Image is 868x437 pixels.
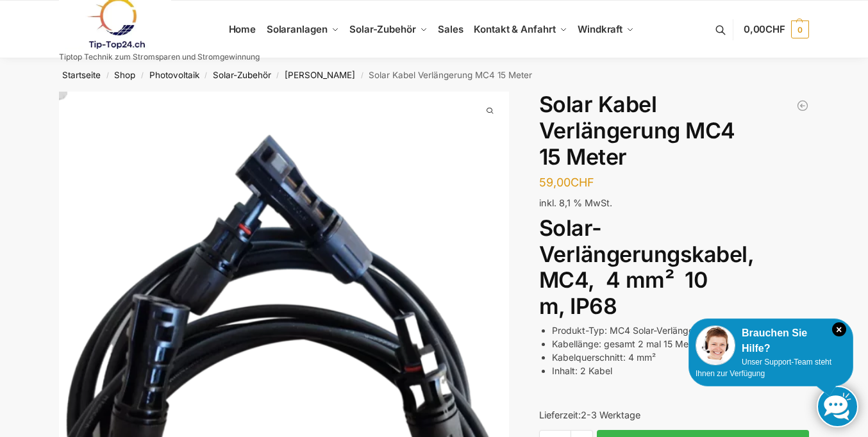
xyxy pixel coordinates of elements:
[765,23,785,35] span: CHF
[832,322,846,336] i: Schließen
[578,23,622,35] span: Windkraft
[539,197,612,208] span: inkl. 8,1 % MwSt.
[213,70,271,80] a: Solar-Zubehör
[135,70,149,81] span: /
[344,1,433,58] a: Solar-Zubehör
[199,70,213,81] span: /
[469,1,572,58] a: Kontakt & Anfahrt
[552,324,809,337] li: Produkt-Typ: MC4 Solar-Verlängerungskabel
[744,23,785,35] span: 0,00
[571,176,594,189] span: CHF
[791,21,809,38] span: 0
[744,10,809,49] a: 0,00CHF 0
[261,1,344,58] a: Solaranlagen
[581,409,640,420] span: 2-3 Werktage
[552,364,809,377] li: Inhalt: 2 Kabel
[539,215,809,320] h1: Solar-Verlängerungskabel, MC4, 4 mm² 10 m, IP68
[438,23,463,35] span: Sales
[59,53,260,61] p: Tiptop Technik zum Stromsparen und Stromgewinnung
[355,70,369,81] span: /
[101,70,114,81] span: /
[37,58,832,92] nav: Breadcrumb
[114,70,135,80] a: Shop
[349,23,416,35] span: Solar-Zubehör
[696,326,735,365] img: Customer service
[433,1,469,58] a: Sales
[796,99,809,112] a: Shelly Pro 3EM
[572,1,640,58] a: Windkraft
[696,358,831,378] span: Unser Support-Team steht Ihnen zur Verfügung
[552,337,809,350] li: Kabellänge: gesamt 2 mal 15 Meter für ein Solarmodul
[62,70,101,80] a: Startseite
[149,70,199,80] a: Photovoltaik
[552,350,809,364] li: Kabelquerschnitt: 4 mm²
[539,176,594,189] bdi: 59,00
[267,23,328,35] span: Solaranlagen
[271,70,285,81] span: /
[539,92,809,170] h1: Solar Kabel Verlängerung MC4 15 Meter
[696,326,846,356] div: Brauchen Sie Hilfe?
[539,409,640,420] span: Lieferzeit:
[474,23,555,35] span: Kontakt & Anfahrt
[285,70,355,80] a: [PERSON_NAME]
